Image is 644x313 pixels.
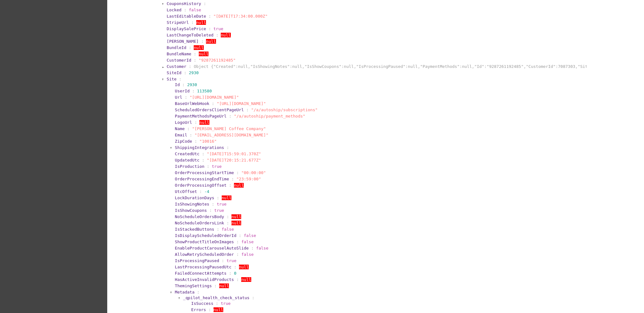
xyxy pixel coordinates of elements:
span: "/a/autoship/subscriptions" [251,107,318,112]
span: null [214,307,223,312]
span: LastEditableDate [167,14,206,19]
span: HasActiveInvalidProducts [175,277,234,282]
span: Id [175,82,180,87]
span: : [189,45,192,50]
span: : [202,151,204,156]
span: NoScheduleOrdersLink [175,221,224,225]
span: null [199,120,209,125]
span: : [185,95,187,100]
span: : [201,39,204,44]
span: _qpilot_health_check_status [183,295,249,300]
span: : [195,139,197,144]
span: : [189,64,192,69]
span: : [209,208,212,213]
span: true [221,301,230,306]
span: "/a/autoship/payment_methods" [234,114,305,118]
span: : [212,202,214,206]
span: IsShowCoupons [175,208,207,213]
span: Url [175,95,182,100]
span: ScheduledOrdersClientPageUrl [175,107,244,112]
span: UtcOffset [175,189,197,194]
span: : [229,114,231,118]
span: "[DATE]T15:59:01.370Z" [207,151,261,156]
span: : [208,307,211,312]
span: 2930 [189,70,199,75]
span: : [207,164,209,169]
span: true [212,164,221,169]
span: : [222,258,224,263]
span: : [236,252,239,257]
span: : [251,246,254,250]
span: [PERSON_NAME] [167,39,199,44]
span: null [196,20,206,25]
span: LockDurationDays [175,195,214,200]
span: : [179,77,181,81]
span: Metadata [175,290,195,294]
span: DisplaySalePrice [167,26,206,31]
span: FailedConnectAttempts [175,271,226,276]
span: : [194,58,196,63]
span: : [197,290,200,294]
span: OrderProcessingStartTime [175,170,234,175]
span: true [214,208,224,213]
span: IsShowingNotes [175,202,209,206]
span: LogoUrl [175,120,192,125]
span: IsProcessingPaused [175,258,219,263]
span: Email [175,133,187,137]
span: false [244,233,256,238]
span: 0 [234,271,236,276]
span: : [208,14,211,19]
span: "00:00:00" [241,170,266,175]
span: null [206,39,216,44]
span: "[URL][DOMAIN_NAME]" [190,95,239,100]
span: : [236,239,239,244]
span: "9287261192485" [199,58,236,63]
span: null [241,277,251,282]
span: : [187,126,190,131]
span: LastChangeToDeleted [167,33,214,37]
span: null [231,221,241,225]
span: null [194,45,203,50]
span: false [241,239,253,244]
span: : [234,265,236,269]
span: ThemingSettings [175,283,212,288]
span: null [219,283,229,288]
span: -4 [204,189,209,194]
span: ShowProductTitleOnImages [175,239,234,244]
span: : [190,133,192,137]
span: : [236,170,239,175]
span: : [217,195,219,200]
span: : [203,1,206,6]
span: BaseUrlWebHook [175,101,209,106]
span: ShippingIntegrations [175,145,224,150]
span: : [184,70,186,75]
span: "23:59:00" [236,177,261,181]
span: : [231,177,234,181]
span: : [239,233,241,238]
span: Locked [167,8,181,12]
span: BundleId [167,45,186,50]
span: ZipCode [175,139,192,144]
span: : [217,227,219,232]
span: IsSuccess [191,301,213,306]
span: : [236,277,239,282]
span: Errors [191,307,206,312]
span: Site [167,77,176,81]
span: PaymentMethodsPageUrl [175,114,226,118]
span: IsDisplayScheduledOrderId [175,233,236,238]
span: true [217,202,226,206]
span: AllowRetryScheduledOrder [175,252,234,257]
span: null [222,195,231,200]
span: false [189,8,201,12]
span: "[DATE]T17:34:00.000Z" [214,14,268,19]
span: CouponsHistory [167,1,201,6]
span: null [221,33,230,37]
span: true [226,258,236,263]
span: "10016" [199,139,217,144]
span: : [199,189,202,194]
span: 113580 [197,89,212,93]
span: "[URL][DOMAIN_NAME]" [217,101,266,106]
span: : [246,107,249,112]
span: : [226,145,229,150]
span: : [194,52,196,56]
